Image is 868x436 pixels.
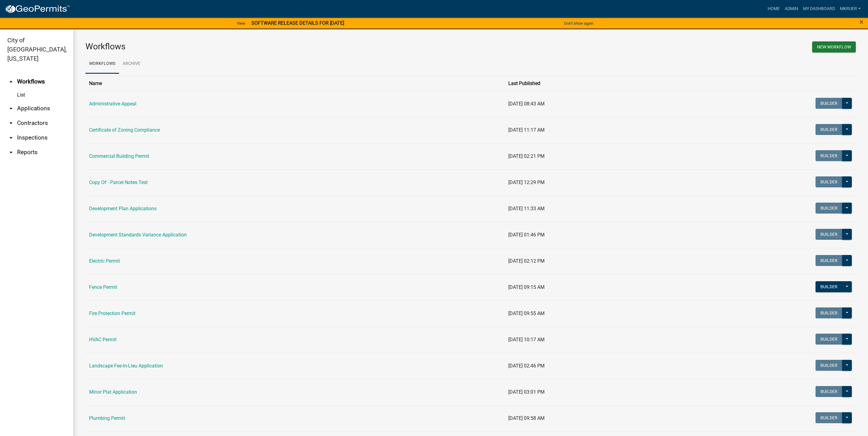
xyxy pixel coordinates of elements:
a: Plumbing Permit [89,415,125,421]
a: Archive [119,54,144,74]
a: My Dashboard [801,3,837,15]
span: [DATE] 11:33 AM [508,206,545,211]
a: Fence Permit [89,284,117,290]
i: arrow_drop_down [7,149,15,156]
button: Builder [816,386,842,397]
th: Name [85,76,505,91]
button: Builder [816,255,842,266]
a: Landscape Fee-In-Lieu Application [89,363,163,369]
button: Builder [816,334,842,345]
span: [DATE] 02:12 PM [508,258,545,264]
span: [DATE] 02:21 PM [508,153,545,159]
a: Fire Protection Permit [89,310,135,316]
span: [DATE] 09:55 AM [508,310,545,316]
a: Administrative Appeal [89,101,136,107]
button: Builder [816,124,842,135]
a: Workflows [85,54,119,74]
span: [DATE] 03:01 PM [508,389,545,395]
i: arrow_drop_down [7,105,15,112]
button: Builder [816,360,842,371]
i: arrow_drop_down [7,134,15,141]
button: Builder [816,203,842,214]
button: Builder [816,307,842,318]
button: Builder [816,412,842,423]
span: [DATE] 09:15 AM [508,284,545,290]
h3: Workflows [85,41,466,52]
button: Builder [816,98,842,109]
button: Builder [816,281,842,292]
a: Minor Plat Application [89,389,137,395]
a: mkruer [837,3,863,15]
a: Certificate of Zoning Compliance [89,127,160,133]
button: New Workflow [812,41,856,52]
th: Last Published [505,76,679,91]
span: [DATE] 01:46 PM [508,232,545,238]
button: Don't show again [562,18,596,28]
span: × [859,18,863,26]
a: HVAC Permit [89,337,117,342]
i: arrow_drop_down [7,119,15,127]
a: Commercial Building Permit [89,153,149,159]
a: Development Standards Variance Application [89,232,187,238]
i: arrow_drop_up [7,78,15,85]
button: Builder [816,176,842,187]
span: [DATE] 12:29 PM [508,179,545,185]
button: Builder [816,150,842,161]
a: Electric Permit [89,258,120,264]
a: View [234,18,248,28]
span: [DATE] 11:17 AM [508,127,545,133]
strong: SOFTWARE RELEASE DETAILS FOR [DATE] [251,20,344,26]
button: Builder [816,229,842,240]
span: [DATE] 02:46 PM [508,363,545,369]
a: Home [765,3,782,15]
a: Copy Of - Parcel Notes Test [89,179,148,185]
a: Admin [782,3,801,15]
button: Close [859,18,863,26]
span: [DATE] 09:58 AM [508,415,545,421]
a: Development Plan Applications [89,206,157,211]
span: [DATE] 08:43 AM [508,101,545,107]
span: [DATE] 10:17 AM [508,337,545,342]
